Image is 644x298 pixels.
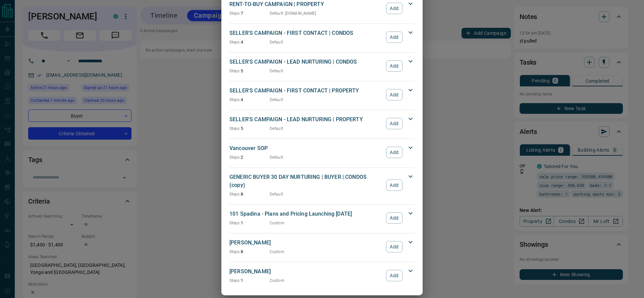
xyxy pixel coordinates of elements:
[386,31,402,43] button: Add
[229,144,383,152] p: Vancouver SOP
[229,11,241,16] span: Steps:
[270,126,283,132] p: Default
[229,154,270,160] p: 2
[229,85,415,104] div: SELLER'S CAMPAIGN - FIRST CONTACT | PROPERTYSteps:4DefaultAdd
[229,28,415,47] div: SELLER'S CAMPAIGN - FIRST CONTACT | CONDOSSteps:4DefaultAdd
[386,118,402,129] button: Add
[229,126,241,131] span: Steps:
[229,237,415,256] div: [PERSON_NAME]Steps:8CustomAdd
[229,192,241,197] span: Steps:
[229,249,270,255] p: 8
[229,278,270,284] p: 1
[386,241,402,252] button: Add
[229,239,383,247] p: [PERSON_NAME]
[229,58,383,66] p: SELLER'S CAMPAIGN - LEAD NURTURING | CONDOS
[270,191,283,197] p: Default
[229,114,415,133] div: SELLER'S CAMPAIGN - LEAD NURTURING | PROPERTYSteps:5DefaultAdd
[386,89,402,100] button: Add
[229,40,241,45] span: Steps:
[229,87,383,95] p: SELLER'S CAMPAIGN - FIRST CONTACT | PROPERTY
[229,0,383,8] p: RENT-TO-BUY CAMPAIGN | PROPERTY
[270,154,283,160] p: Default
[229,173,383,189] p: GENERIC BUYER 30 DAY NURTURING | BUYER | CONDOS (copy)
[229,191,270,197] p: 8
[270,278,284,284] p: Custom
[229,249,241,254] span: Steps:
[229,221,241,225] span: Steps:
[229,97,270,103] p: 4
[229,266,415,285] div: [PERSON_NAME]Steps:1CustomAdd
[386,212,402,224] button: Add
[270,10,316,16] p: Default : [DOMAIN_NAME]
[229,172,415,199] div: GENERIC BUYER 30 DAY NURTURING | BUYER | CONDOS (copy)Steps:8DefaultAdd
[386,60,402,72] button: Add
[386,270,402,281] button: Add
[229,10,270,16] p: 7
[270,97,283,103] p: Default
[270,249,284,255] p: Custom
[229,69,241,73] span: Steps:
[229,97,241,102] span: Steps:
[229,220,270,226] p: 1
[229,143,415,162] div: Vancouver SOPSteps:2DefaultAdd
[229,68,270,74] p: 5
[386,179,402,191] button: Add
[386,3,402,14] button: Add
[229,57,415,75] div: SELLER'S CAMPAIGN - LEAD NURTURING | CONDOSSteps:5DefaultAdd
[229,126,270,132] p: 5
[229,155,241,160] span: Steps:
[229,39,270,45] p: 4
[270,39,283,45] p: Default
[229,29,383,37] p: SELLER'S CAMPAIGN - FIRST CONTACT | CONDOS
[229,278,241,283] span: Steps:
[229,209,415,227] div: 101 Spadina - Plans and Pricing Launching [DATE]Steps:1CustomAdd
[270,68,283,74] p: Default
[386,147,402,158] button: Add
[270,220,284,226] p: Custom
[229,210,383,218] p: 101 Spadina - Plans and Pricing Launching [DATE]
[229,268,383,276] p: [PERSON_NAME]
[229,116,383,124] p: SELLER'S CAMPAIGN - LEAD NURTURING | PROPERTY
